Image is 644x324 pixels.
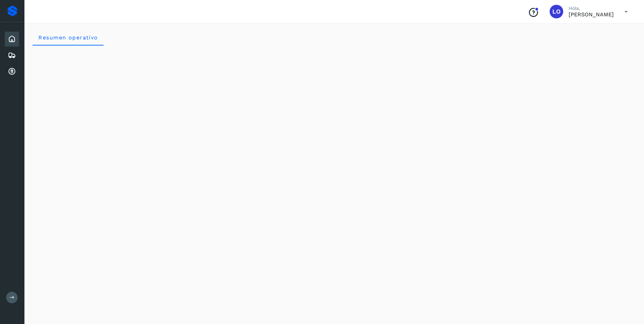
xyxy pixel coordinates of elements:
[38,34,98,41] span: Resumen operativo
[569,11,614,18] p: LEONILA ORTEGA PIÑA
[5,48,19,63] div: Embarques
[5,32,19,47] div: Inicio
[569,5,614,11] p: Hola,
[5,64,19,79] div: Cuentas por cobrar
